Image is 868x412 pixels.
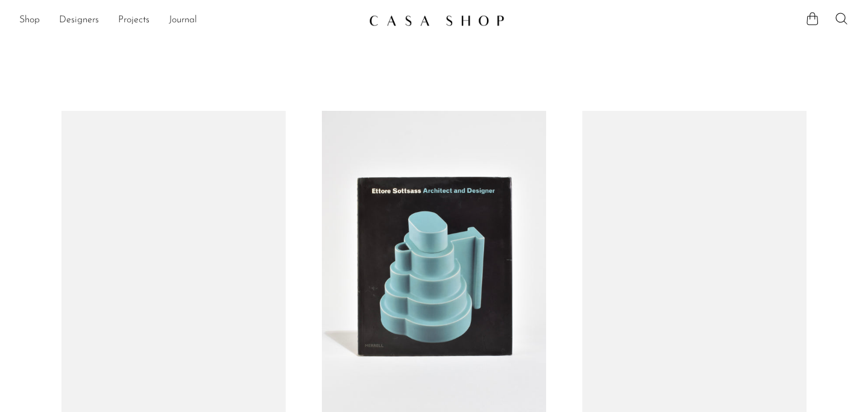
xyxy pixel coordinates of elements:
[59,13,99,28] a: Designers
[19,10,359,31] nav: Desktop navigation
[118,13,149,28] a: Projects
[169,13,197,28] a: Journal
[19,10,359,31] ul: NEW HEADER MENU
[19,13,40,28] a: Shop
